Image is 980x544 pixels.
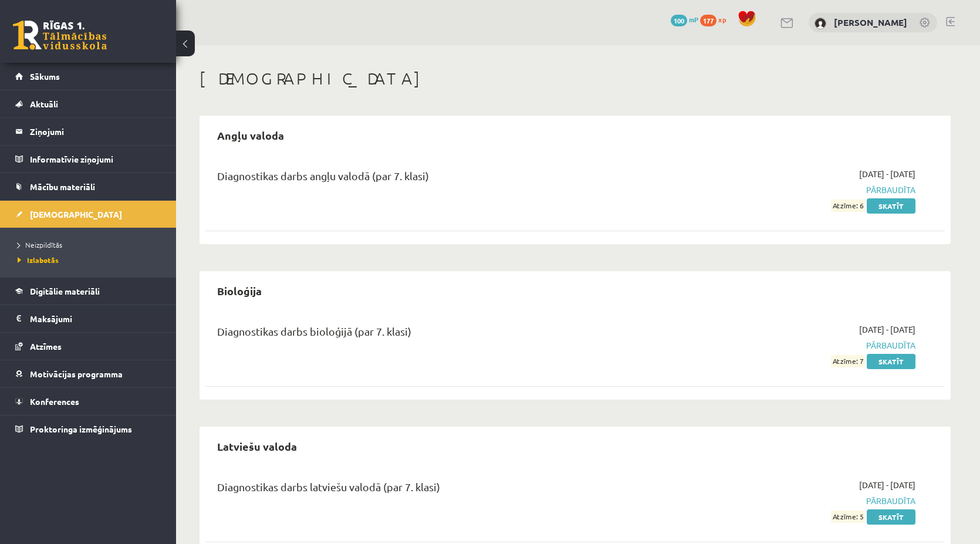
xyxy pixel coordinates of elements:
span: mP [689,15,698,24]
span: Pārbaudīta [694,184,915,196]
a: Ziņojumi [15,118,161,145]
span: [DATE] - [DATE] [859,323,915,336]
a: Rīgas 1. Tālmācības vidusskola [13,21,107,50]
a: Sākums [15,63,161,90]
legend: Informatīvie ziņojumi [30,146,161,173]
span: Atzīme: 6 [831,200,865,212]
a: 177 xp [700,15,732,24]
a: [PERSON_NAME] [834,16,907,28]
div: Diagnostikas darbs bioloģijā (par 7. klasi) [217,323,677,345]
a: Informatīvie ziņojumi [15,146,161,173]
img: Estere Apaļka [815,18,826,29]
span: Izlabotās [18,255,59,265]
div: Diagnostikas darbs latviešu valodā (par 7. klasi) [217,479,677,501]
h2: Bioloģija [205,277,273,305]
a: Skatīt [867,198,915,214]
span: 177 [700,15,717,26]
a: Skatīt [867,509,915,525]
span: Neizpildītās [18,240,62,249]
h1: [DEMOGRAPHIC_DATA] [200,69,951,89]
a: Konferences [15,388,161,415]
span: Pārbaudīta [694,339,915,352]
h2: Angļu valoda [205,121,296,149]
h2: Latviešu valoda [205,433,309,460]
span: [DEMOGRAPHIC_DATA] [30,209,122,219]
a: Neizpildītās [18,239,164,250]
a: Maksājumi [15,305,161,332]
span: Sākums [30,71,60,82]
span: 100 [671,15,687,26]
span: Atzīme: 7 [831,355,865,367]
span: Mācību materiāli [30,181,95,192]
a: Aktuāli [15,90,161,117]
span: Atzīmes [30,341,62,352]
span: xp [718,15,726,24]
span: Aktuāli [30,99,58,109]
span: Digitālie materiāli [30,286,100,296]
legend: Maksājumi [30,305,161,332]
legend: Ziņojumi [30,118,161,145]
a: Proktoringa izmēģinājums [15,415,161,442]
span: [DATE] - [DATE] [859,168,915,180]
a: Mācību materiāli [15,173,161,200]
span: [DATE] - [DATE] [859,479,915,491]
a: 100 mP [671,15,698,24]
a: Digitālie materiāli [15,278,161,305]
a: Motivācijas programma [15,360,161,387]
a: Atzīmes [15,333,161,360]
div: Diagnostikas darbs angļu valodā (par 7. klasi) [217,168,677,190]
a: Skatīt [867,354,915,369]
span: Konferences [30,396,79,407]
span: Motivācijas programma [30,369,123,379]
span: Pārbaudīta [694,495,915,507]
a: [DEMOGRAPHIC_DATA] [15,201,161,228]
a: Izlabotās [18,255,164,265]
span: Atzīme: 5 [831,511,865,523]
span: Proktoringa izmēģinājums [30,424,132,434]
